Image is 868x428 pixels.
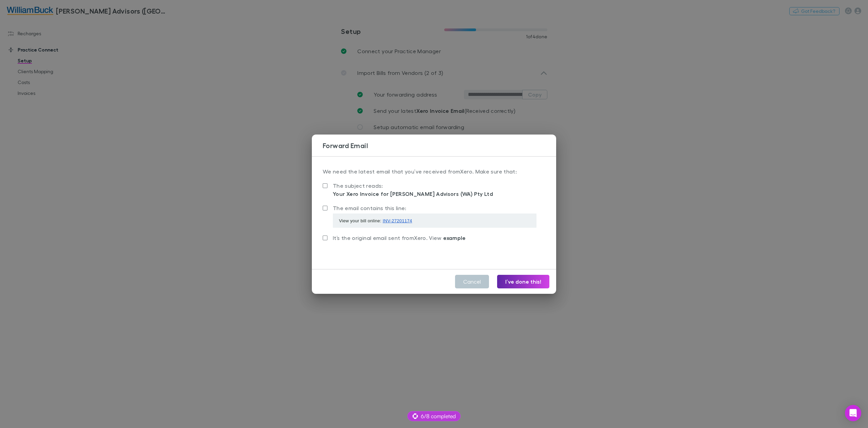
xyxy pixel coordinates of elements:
[333,235,466,241] span: It’s the original email sent from Xero . View
[333,190,493,198] div: Your Xero Invoice for [PERSON_NAME] Advisors (WA) Pty Ltd
[443,235,466,241] span: example
[323,141,556,149] h3: Forward Email
[455,275,489,288] button: Cancel
[339,218,412,223] span: View your bill online:
[845,405,861,421] div: Open Intercom Messenger
[497,275,549,288] button: I’ve done this!
[333,205,407,211] span: The email contains this line:
[333,182,383,189] span: The subject reads:
[383,218,412,223] span: INV-27201174
[323,167,545,181] p: We need the latest email that you’ve received from Xero . Make sure that:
